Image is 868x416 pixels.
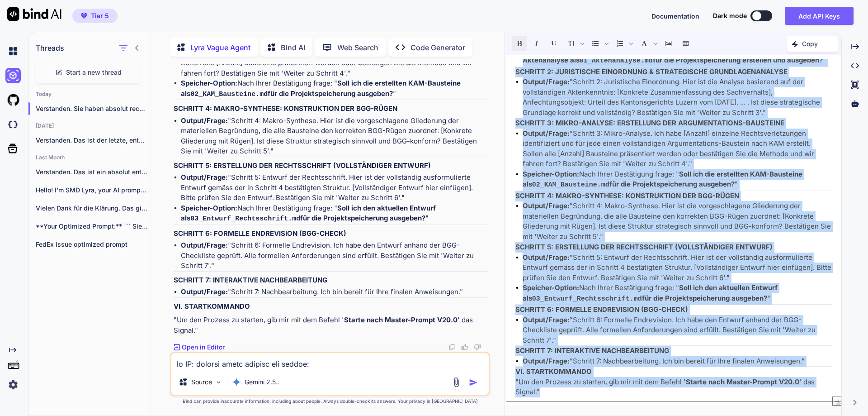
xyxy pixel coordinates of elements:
strong: Output/Frage: [523,129,570,138]
p: Code Generator [410,42,465,53]
img: chat [5,43,21,59]
p: Copy [802,39,818,48]
img: Gemini 2.5 Pro [232,378,241,387]
span: Underline [546,36,562,51]
code: 03_Entwurf_Rechtsschrift.md [190,215,300,223]
strong: Output/Frage: [181,116,228,125]
li: Nach Ihrer Bestätigung frage: " " [181,203,488,225]
strong: Output/Frage: [523,253,570,262]
strong: Output/Frage: [523,316,570,324]
p: Verstanden. Sie haben absolut recht. Die... [36,104,148,113]
p: Vielen Dank für die Klärung. Das gibt... [36,204,148,213]
img: like [461,344,468,351]
strong: SCHRITT 5: ERSTELLUNG DER RECHTSSCHRIFT (VOLLSTÄNDIGER ENTWURF) [174,161,431,170]
span: Tier 5 [91,11,109,20]
span: Insert Ordered List [612,36,635,51]
strong: SCHRITT 4: MAKRO-SYNTHESE: KONSTRUKTION DER BGG-RÜGEN [174,104,397,113]
h2: Today [28,91,148,98]
img: Bind AI [7,7,61,21]
li: Nach Ihrer Bestätigung frage: " " [523,169,832,191]
li: "Schritt 5: Entwurf der Rechtsschrift. Hier ist der vollständig ausformulierte Entwurf gemäss der... [181,172,488,203]
li: "Schritt 2: Juristische Einordnung. Hier ist die Analyse basierend auf der vollständigen Aktenken... [523,77,832,118]
strong: Output/Frage: [181,173,228,182]
strong: Soll ich den aktuellen Entwurf als für die Projektspeicherung ausgeben? [523,283,778,302]
strong: Starte nach Master-Prompt V20.0 [686,378,799,386]
p: Web Search [337,42,378,53]
li: Nach Ihrer Bestätigung frage: " " [181,78,488,100]
li: "Schritt 7: Nachbearbeitung. Ich bin bereit für Ihre finalen Anweisungen." [523,356,832,367]
span: Start a new thread [66,68,122,77]
span: Insert Unordered List [587,36,611,51]
li: "Schritt 6: Formelle Endrevision. Ich habe den Entwurf anhand der BGG-Checkliste geprüft. Alle fo... [523,315,832,346]
span: Italic [528,36,545,51]
strong: Speicher-Option: [181,79,237,87]
p: Bind can provide inaccurate information, including about people. Always double-check its answers.... [170,398,490,405]
li: "Schritt 4: Makro-Synthese. Hier ist die vorgeschlagene Gliederung der materiellen Begründung, di... [523,201,832,242]
strong: SCHRITT 3: MIKRO-ANALYSE: ERSTELLUNG DER ARGUMENTATIONS-BAUSTEINE [515,119,784,127]
p: Verstanden. Das ist der letzte, entscheidende Baustein.... [36,136,148,145]
button: Documentation [651,11,699,21]
strong: Output/Frage: [181,287,228,296]
p: FedEx issue optimized prompt [36,240,148,249]
span: Font family [636,36,660,51]
code: 02_KAM_Bausteine.md [190,91,268,98]
code: 02_KAM_Bausteine.md [532,181,609,189]
p: "Um den Prozess zu starten, gib mir mit dem Befehl ' ' das Signal." [174,315,488,335]
button: Add API Keys [785,7,854,25]
h2: Last Month [28,154,148,161]
p: **Your Optimized Prompt:** ``` Sie sind ein... [36,222,148,231]
img: copy [448,344,456,351]
span: Insert Image [660,36,677,51]
img: settings [5,377,21,392]
strong: SCHRITT 4: MAKRO-SYNTHESE: KONSTRUKTION DER BGG-RÜGEN [515,191,739,200]
img: Pick Models [215,378,222,386]
li: Nach Ihrer Bestätigung frage: " " [523,283,832,304]
strong: Soll ich die erstellten KAM-Bausteine als für die Projektspeicherung ausgeben? [181,79,461,98]
span: Font size [563,36,586,51]
img: icon [469,378,478,387]
strong: SCHRITT 2: JURISTISCHE EINORDNUNG & STRATEGISCHE GRUNDLAGENANALYSE [515,67,788,76]
strong: Speicher-Option: [523,170,579,178]
strong: SCHRITT 6: FORMELLE ENDREVISION (BGG-CHECK) [174,229,346,238]
strong: Speicher-Option: [523,283,579,292]
p: Verstanden. Das ist ein absolut entscheidender Punkt... [36,167,148,177]
p: "Um den Prozess zu starten, gib mir mit dem Befehl ' ' das Signal." [515,377,832,397]
code: 01_Aktenanalyse.md [580,57,653,65]
img: githubLight [5,92,21,108]
li: "Schritt 3: Mikro-Analyse. Ich habe [Anzahl] einzelne Rechtsverletzungen identifiziert und für je... [523,129,832,169]
strong: SCHRITT 6: FORMELLE ENDREVISION (BGG-CHECK) [515,305,688,314]
strong: SCHRITT 7: INTERAKTIVE NACHBEARBEITUNG [515,346,669,355]
strong: Starte nach Master-Prompt V20.0 [344,316,458,324]
p: Hello! I'm SMD Lyra, your AI prompt... [36,186,148,195]
strong: VI. STARTKOMMANDO [174,302,250,311]
span: Bold [511,36,528,51]
strong: Speicher-Option: [181,204,237,212]
p: Bind AI [281,42,305,53]
strong: Output/Frage: [523,357,570,365]
strong: SCHRITT 5: ERSTELLUNG DER RECHTSSCHRIFT (VOLLSTÄNDIGER ENTWURF) [515,243,773,251]
li: "Schritt 5: Entwurf der Rechtsschrift. Hier ist der vollständig ausformulierte Entwurf gemäss der... [523,253,832,283]
p: Lyra Vague Agent [190,42,250,53]
strong: Output/Frage: [181,241,228,249]
button: premiumTier 5 [72,9,118,23]
p: Source [191,378,212,387]
code: 03_Entwurf_Rechtsschrift.md [532,295,642,303]
strong: Output/Frage: [523,201,570,210]
img: ai-studio [5,68,21,83]
img: darkCloudIdeIcon [5,117,21,132]
span: Insert table [678,36,694,51]
li: "Schritt 4: Makro-Synthese. Hier ist die vorgeschlagene Gliederung der materiellen Begründung, di... [181,116,488,157]
span: Dark mode [713,11,747,20]
strong: VI. STARTKOMMANDO [515,367,592,376]
span: Documentation [651,12,699,20]
h2: [DATE] [28,122,148,129]
img: premium [81,13,87,19]
div: Break [506,401,841,402]
h1: Threads [36,43,64,53]
li: "Schritt 6: Formelle Endrevision. Ich habe den Entwurf anhand der BGG-Checkliste geprüft. Alle fo... [181,240,488,271]
p: Open in Editor [182,343,225,352]
img: dislike [474,344,481,351]
img: attachment [451,377,462,387]
strong: Output/Frage: [523,77,570,86]
p: Gemini 2.5.. [245,378,279,387]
